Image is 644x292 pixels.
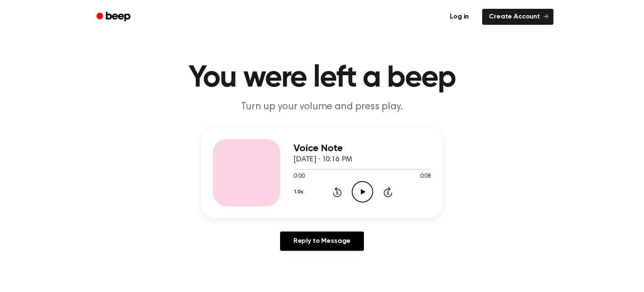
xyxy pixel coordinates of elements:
[107,63,537,93] h1: You were left a beep
[280,231,364,251] a: Reply to Message
[293,143,431,154] h3: Voice Note
[293,156,352,163] span: [DATE] · 10:16 PM
[91,9,138,25] a: Beep
[293,172,304,181] span: 0:00
[441,7,477,26] a: Log in
[293,185,306,199] button: 1.0x
[482,9,553,25] a: Create Account
[161,100,483,114] p: Turn up your volume and press play.
[420,172,431,181] span: 0:08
